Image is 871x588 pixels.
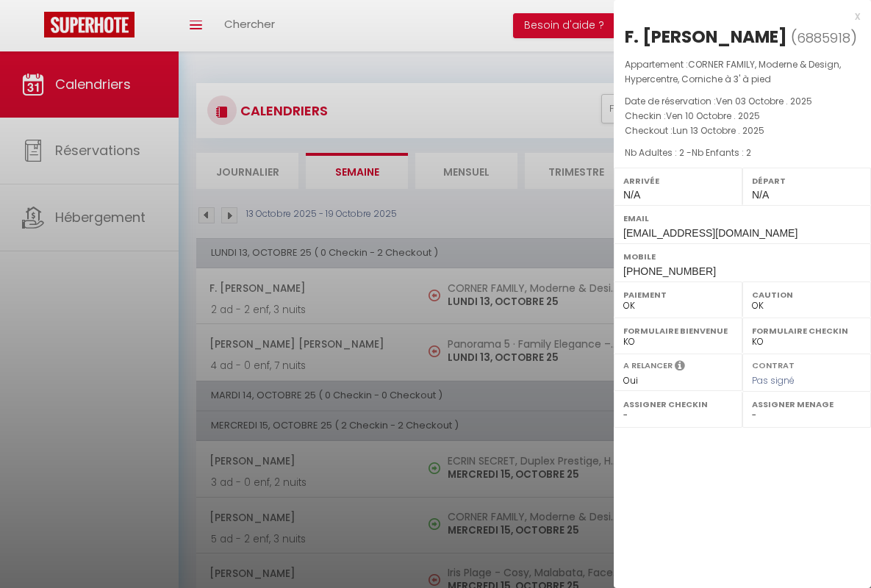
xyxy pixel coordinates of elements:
label: Email [623,211,861,226]
span: [PHONE_NUMBER] [623,265,716,277]
span: Ven 03 Octobre . 2025 [716,95,812,107]
i: Sélectionner OUI si vous souhaiter envoyer les séquences de messages post-checkout [675,359,685,376]
span: ( ) [791,27,857,48]
span: Nb Enfants : 2 [692,146,751,159]
p: Checkout : [625,123,860,138]
span: Ven 10 Octobre . 2025 [666,110,760,122]
span: 6885918 [797,29,850,47]
span: N/A [623,189,640,201]
p: Appartement : [625,57,860,87]
span: CORNER FAMILY, Moderne & Design, Hypercentre, Corniche à 3' à pied [625,58,841,85]
label: Formulaire Checkin [752,323,861,338]
span: N/A [752,189,769,201]
span: Lun 13 Octobre . 2025 [673,124,764,137]
label: A relancer [623,359,673,372]
label: Caution [752,287,861,302]
label: Assigner Checkin [623,397,733,412]
label: Mobile [623,249,861,264]
p: Checkin : [625,109,860,123]
span: Pas signé [752,374,795,387]
span: Nb Adultes : 2 - [625,146,751,159]
div: x [614,7,860,25]
label: Arrivée [623,173,733,188]
label: Contrat [752,359,795,369]
p: Date de réservation : [625,94,860,109]
span: [EMAIL_ADDRESS][DOMAIN_NAME] [623,227,797,239]
label: Formulaire Bienvenue [623,323,733,338]
label: Départ [752,173,861,188]
label: Paiement [623,287,733,302]
label: Assigner Menage [752,397,861,412]
div: F. [PERSON_NAME] [625,25,787,49]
